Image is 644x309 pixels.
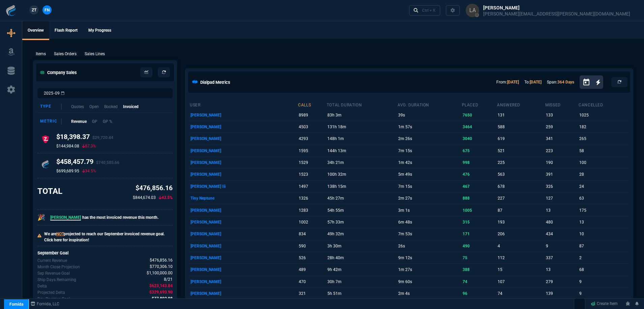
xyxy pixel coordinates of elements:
[546,158,577,167] p: 190
[398,253,460,263] p: 9m 12s
[56,143,79,149] p: $144,984.08
[546,182,577,191] p: 326
[579,134,627,143] p: 265
[40,69,77,76] h5: Company Sales
[37,257,67,264] p: Revenue for Sep.
[579,122,627,132] p: 182
[37,250,173,256] h6: September Goal
[50,214,158,220] p: has the most invoiced revenue this month.
[327,110,396,120] p: 83h 3m
[498,170,544,179] p: 563
[92,135,113,140] span: $29,720.44
[141,270,173,276] p: spec.value
[37,289,65,296] p: The difference between the current month's Revenue goal and projected month-end.
[37,270,70,276] p: Company Revenue Goal for Sep.
[463,170,496,179] p: 476
[463,182,496,191] p: 467
[546,170,577,179] p: 391
[191,170,297,179] p: [PERSON_NAME]
[54,51,77,57] p: Sales Orders
[327,241,396,251] p: 3h 30m
[133,183,173,193] p: $476,856.16
[398,146,460,156] p: 7m 15s
[85,51,105,57] p: Sales Lines
[299,289,325,298] p: 321
[588,299,620,309] a: Create Item
[92,118,97,125] p: GP
[579,253,627,263] p: 2
[579,182,627,191] p: 24
[164,276,173,283] span: Out of 21 ship days in Sep - there are 8 remaining.
[22,21,49,40] a: Overview
[463,253,496,263] p: 75
[299,206,325,215] p: 1283
[191,229,297,239] p: [PERSON_NAME]
[398,110,460,120] p: 39s
[579,265,627,274] p: 68
[37,277,76,283] p: Out of 21 ship days in Sep - there are 8 remaining.
[133,195,156,201] p: $844,674.03
[498,241,544,251] p: 4
[191,134,297,143] p: [PERSON_NAME]
[398,170,460,179] p: 5m 49s
[579,170,627,179] p: 28
[40,104,62,110] div: Type
[462,100,497,109] th: placed
[463,277,496,286] p: 74
[71,104,84,110] p: Quotes
[44,231,173,243] p: We are projected to reach our September invoiced revenue goal. Click here for inspiration!
[397,100,461,109] th: avg. duration
[547,79,574,85] p: Span:
[144,264,173,270] p: spec.value
[327,253,396,263] p: 28h 40m
[579,217,627,227] p: 13
[546,122,577,132] p: 259
[579,206,627,215] p: 175
[498,265,544,274] p: 15
[398,134,460,143] p: 2m 26s
[398,194,460,203] p: 2m 27s
[463,206,496,215] p: 1005
[497,100,545,109] th: answered
[327,134,396,143] p: 148h 1m
[146,296,173,302] p: spec.value
[299,146,325,156] p: 1595
[498,110,544,120] p: 131
[327,158,396,167] p: 34h 21m
[152,296,173,302] span: Delta divided by the remaining ship days.
[530,80,541,84] a: [DATE]
[545,100,578,109] th: missed
[507,80,519,84] a: [DATE]
[546,110,577,120] p: 133
[579,229,627,239] p: 10
[150,264,173,270] span: Uses current month's data to project the month's close.
[123,104,139,110] p: Invoiced
[45,7,50,13] span: FN
[398,277,460,286] p: 9m 60s
[546,134,577,143] p: 341
[498,122,544,132] p: 588
[498,277,544,286] p: 107
[96,160,119,165] span: $740,585.66
[299,170,325,179] p: 1523
[189,100,298,109] th: user
[398,206,460,215] p: 3m 1s
[463,241,496,251] p: 490
[463,289,496,298] p: 96
[299,134,325,143] p: 4293
[82,143,96,149] p: 87.3%
[191,158,297,167] p: [PERSON_NAME]
[191,289,297,298] p: [PERSON_NAME]
[200,79,230,85] h5: Dialpad Metrics
[191,253,297,263] p: [PERSON_NAME]
[191,194,297,203] p: Tiny Neptune
[579,194,627,203] p: 63
[579,110,627,120] p: 1025
[498,253,544,263] p: 112
[299,182,325,191] p: 1497
[299,229,325,239] p: 834
[191,265,297,274] p: [PERSON_NAME]
[463,146,496,156] p: 675
[327,277,396,286] p: 30h 7m
[327,194,396,203] p: 45h 27m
